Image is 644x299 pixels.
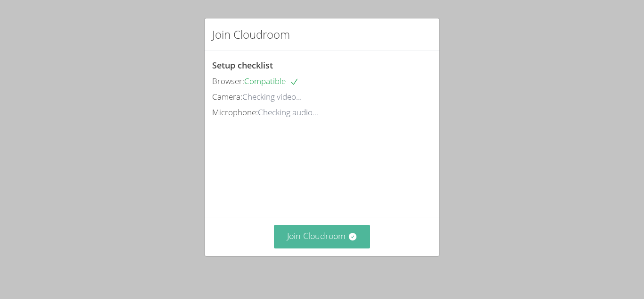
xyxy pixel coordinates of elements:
[274,225,371,248] button: Join Cloudroom
[212,26,290,43] h2: Join Cloudroom
[242,91,302,102] span: Checking video...
[212,76,244,86] span: Browser:
[258,107,318,118] span: Checking audio...
[244,76,299,86] span: Compatible
[212,107,258,118] span: Microphone:
[212,60,273,71] span: Setup checklist
[212,91,242,102] span: Camera:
